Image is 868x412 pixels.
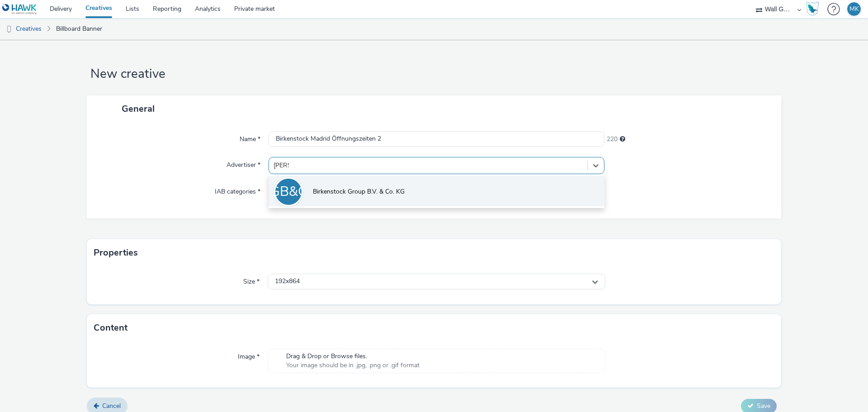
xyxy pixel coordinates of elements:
h3: Properties [94,246,138,260]
img: dooh [5,25,14,34]
span: Birkenstock Group B.V. & Co. KG [313,187,405,196]
label: Advertiser * [223,157,264,170]
label: IAB categories * [211,184,264,196]
img: Hawk Academy [806,2,819,16]
h3: Content [94,321,127,335]
span: General [122,103,155,115]
a: Hawk Academy [806,2,823,16]
a: Billboard Banner [52,18,107,40]
img: undefined Logo [2,4,37,15]
div: BGB&CK [261,179,316,204]
span: 220 [607,135,618,144]
span: Save [757,402,770,410]
span: 192x864 [275,278,300,285]
span: Cancel [102,402,121,410]
span: Your image should be in .jpg, .png or .gif format [286,361,420,370]
h1: New creative [87,66,781,83]
label: Name * [236,131,264,144]
div: MK [849,2,859,16]
div: Maximum 255 characters [620,135,625,144]
span: Drag & Drop or Browse files. [286,352,420,361]
label: Image * [234,349,263,361]
input: Name [269,131,604,147]
label: Size * [240,274,263,286]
